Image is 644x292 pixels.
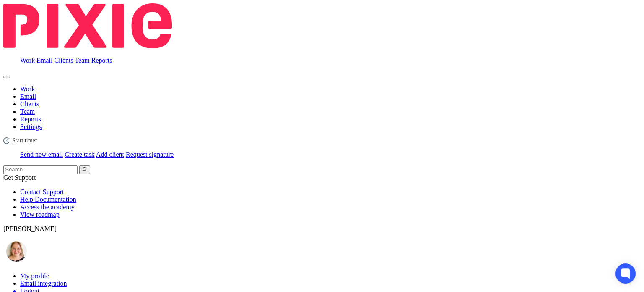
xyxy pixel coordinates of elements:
[126,151,174,158] a: Request signature
[20,116,41,123] a: Reports
[3,174,36,181] span: Get Support
[20,123,42,130] a: Settings
[20,57,35,64] a: Work
[65,151,95,158] a: Create task
[20,93,36,100] a: Email
[91,57,112,64] a: Reports
[20,108,35,115] a: Team
[20,100,39,108] a: Clients
[3,225,641,233] p: [PERSON_NAME]
[20,196,76,203] a: Help Documentation
[79,165,90,174] button: Search
[20,188,64,195] a: Contact Support
[3,165,78,174] input: Search
[20,203,75,210] a: Access the academy
[20,272,49,279] a: My profile
[36,57,52,64] a: Email
[96,151,124,158] a: Add client
[20,211,60,218] a: View roadmap
[20,280,67,287] a: Email integration
[3,239,30,264] img: Screenshot%202025-09-16%20114050.png
[3,3,172,48] img: Pixie
[3,137,641,144] div: TG Schulz Ltd. - Weekly Review List
[20,151,63,158] a: Send new email
[12,137,37,144] span: Start timer
[54,57,73,64] a: Clients
[75,57,89,64] a: Team
[20,85,35,92] a: Work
